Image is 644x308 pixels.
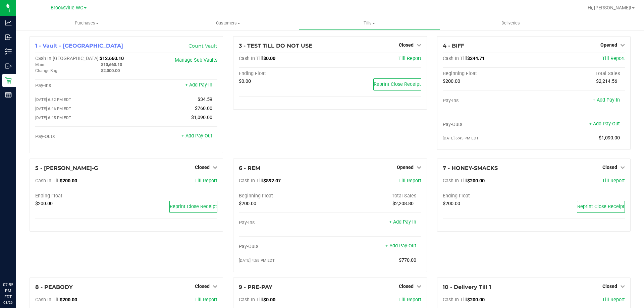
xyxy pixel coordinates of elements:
[443,193,534,199] div: Ending Float
[299,16,440,30] a: Tills
[239,71,330,77] div: Ending Float
[392,201,414,206] span: $2,208.80
[239,297,263,303] span: Cash In Till
[398,178,421,184] a: Till Report
[5,19,12,26] inline-svg: Analytics
[3,282,13,300] p: 07:55 PM EDT
[100,56,124,61] span: $12,660.10
[5,34,12,41] inline-svg: Inbound
[101,68,120,73] span: $2,000.00
[599,135,620,141] span: $1,090.00
[239,258,275,263] span: [DATE] 4:58 PM EDT
[189,43,217,49] a: Count Vault
[385,243,416,249] a: + Add Pay-Out
[3,300,13,305] p: 08/26
[443,178,467,184] span: Cash In Till
[399,42,414,48] span: Closed
[588,5,631,10] span: Hi, [PERSON_NAME]!
[602,56,625,61] a: Till Report
[577,201,625,213] button: Reprint Close Receipt
[185,82,212,88] a: + Add Pay-In
[35,43,123,49] span: 1 - Vault - [GEOGRAPHIC_DATA]
[602,284,617,289] span: Closed
[374,81,421,87] span: Reprint Close Receipt
[373,78,421,90] button: Reprint Close Receipt
[169,201,217,213] button: Reprint Close Receipt
[399,284,414,289] span: Closed
[239,220,330,226] div: Pay-Ins
[195,178,217,184] span: Till Report
[5,48,12,55] inline-svg: Inventory
[239,178,263,184] span: Cash In Till
[596,78,617,84] span: $2,214.56
[443,165,498,171] span: 7 - HONEY-SMACKS
[443,122,534,128] div: Pay-Outs
[35,83,126,89] div: Pay-Ins
[35,115,71,120] span: [DATE] 6:45 PM EDT
[330,193,421,199] div: Total Sales
[389,219,416,225] a: + Add Pay-In
[239,284,272,290] span: 9 - PRE-PAY
[492,20,529,26] span: Deliveries
[5,77,12,84] inline-svg: Retail
[35,297,60,303] span: Cash In Till
[35,178,60,184] span: Cash In Till
[35,165,98,171] span: 5 - [PERSON_NAME]-G
[602,165,617,170] span: Closed
[35,68,58,73] span: Change Bag:
[198,97,212,102] span: $34.59
[443,98,534,104] div: Pay-Ins
[16,20,157,26] span: Purchases
[195,297,217,303] a: Till Report
[16,16,157,30] a: Purchases
[467,56,485,61] span: $244.71
[239,244,330,250] div: Pay-Outs
[299,20,439,26] span: Tills
[398,297,421,303] a: Till Report
[602,297,625,303] a: Till Report
[398,56,421,61] a: Till Report
[101,62,122,67] span: $10,660.10
[263,178,281,184] span: $892.07
[158,20,298,26] span: Customers
[440,16,581,30] a: Deliveries
[60,178,77,184] span: $200.00
[577,204,625,209] span: Reprint Close Receipt
[239,78,251,84] span: $0.00
[60,297,77,303] span: $200.00
[35,62,45,67] span: Main:
[35,106,71,111] span: [DATE] 6:46 PM EDT
[239,193,330,199] div: Beginning Float
[443,201,460,206] span: $200.00
[263,297,275,303] span: $0.00
[35,201,53,206] span: $200.00
[602,178,625,184] a: Till Report
[157,16,299,30] a: Customers
[195,106,212,111] span: $760.00
[195,284,210,289] span: Closed
[35,56,100,61] span: Cash In [GEOGRAPHIC_DATA]:
[5,91,12,98] inline-svg: Reports
[467,178,485,184] span: $200.00
[263,56,275,61] span: $0.00
[443,71,534,77] div: Beginning Float
[399,257,416,263] span: $770.00
[170,204,217,209] span: Reprint Close Receipt
[443,78,460,84] span: $200.00
[195,165,210,170] span: Closed
[443,297,467,303] span: Cash In Till
[239,56,263,61] span: Cash In Till
[175,57,217,63] a: Manage Sub-Vaults
[589,121,620,127] a: + Add Pay-Out
[35,193,126,199] div: Ending Float
[35,284,73,290] span: 8 - PEABODY
[51,5,83,11] span: Brooksville WC
[443,43,464,49] span: 4 - BIFF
